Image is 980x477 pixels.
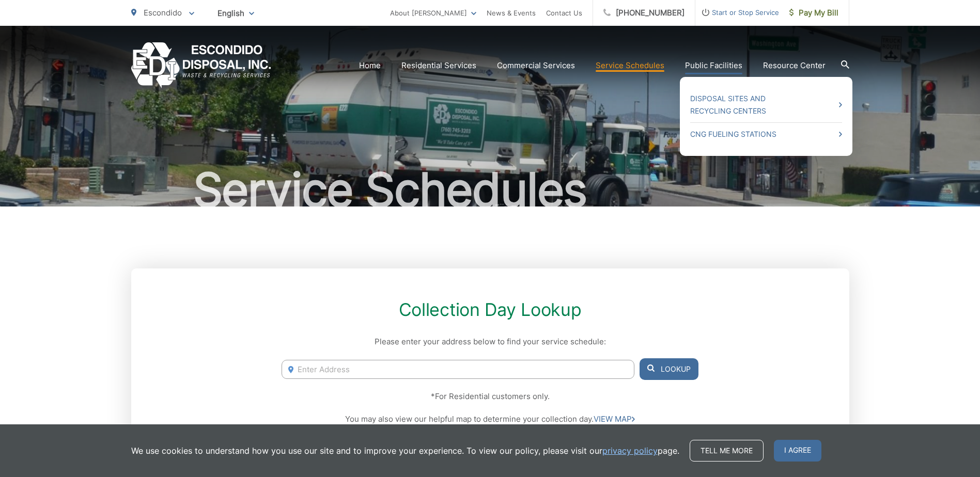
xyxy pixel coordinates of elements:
[690,92,842,117] a: Disposal Sites and Recycling Centers
[282,390,698,403] p: *For Residential customers only.
[131,444,679,457] p: We use cookies to understand how you use our site and to improve your experience. To view our pol...
[690,128,842,140] a: CNG Fueling Stations
[282,299,698,320] h2: Collection Day Lookup
[144,8,182,18] span: Escondido
[282,413,698,425] p: You may also view our helpful map to determine your collection day.
[774,440,821,462] span: I agree
[690,440,764,462] a: Tell me more
[359,59,381,72] a: Home
[763,59,826,72] a: Resource Center
[282,336,698,348] p: Please enter your address below to find your service schedule:
[594,413,635,425] a: VIEW MAP
[390,7,476,19] a: About [PERSON_NAME]
[401,59,476,72] a: Residential Services
[602,444,658,457] a: privacy policy
[685,59,742,72] a: Public Facilities
[282,360,634,379] input: Enter Address
[131,42,271,88] a: EDCD logo. Return to the homepage.
[640,358,698,380] button: Lookup
[487,7,536,19] a: News & Events
[497,59,575,72] a: Commercial Services
[546,7,582,19] a: Contact Us
[789,7,838,19] span: Pay My Bill
[131,164,849,216] h1: Service Schedules
[596,59,664,72] a: Service Schedules
[210,4,262,22] span: English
